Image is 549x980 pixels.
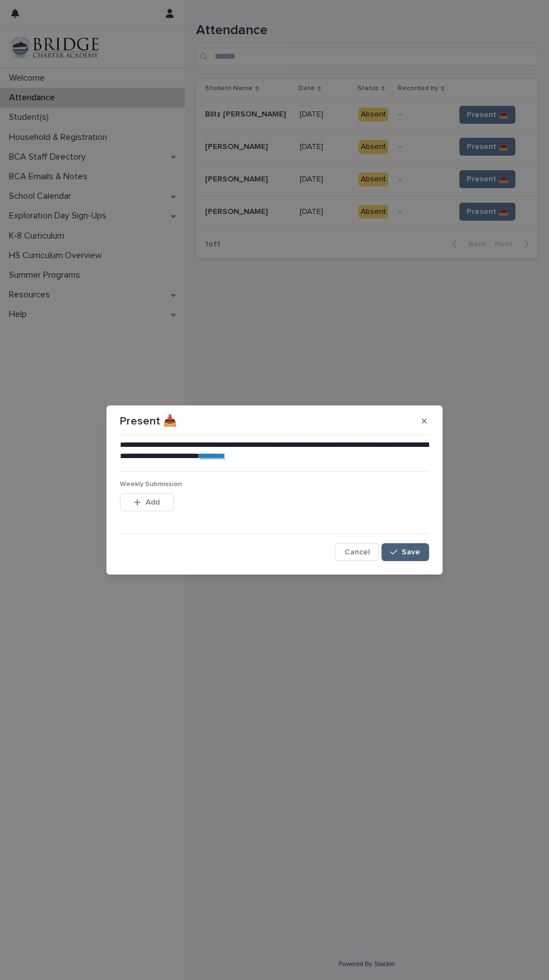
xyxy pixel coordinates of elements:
button: Cancel [335,543,379,561]
button: Add [120,493,174,511]
span: Weekly Submission [120,481,182,488]
span: Save [402,548,420,556]
span: Add [146,498,160,506]
span: Cancel [345,548,370,556]
p: Present 📥 [120,414,177,428]
button: Save [381,543,429,561]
